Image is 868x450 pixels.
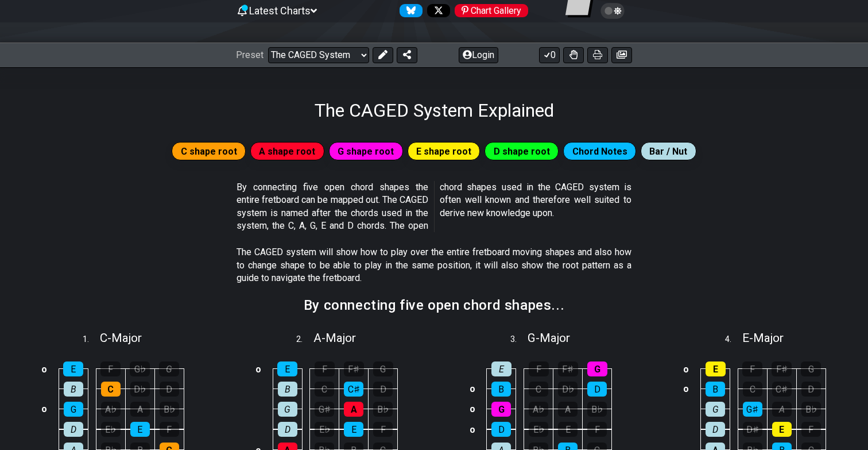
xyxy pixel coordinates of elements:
[237,181,631,233] p: By connecting five open chord shapes the entire fretboard can be mapped out. The CAGED system is ...
[455,4,528,17] div: Chart Gallery
[296,333,313,346] span: 2 .
[160,422,179,437] div: F
[529,361,549,376] div: F
[278,402,297,417] div: G
[101,422,121,437] div: E♭
[743,402,762,417] div: G♯
[801,422,821,437] div: F
[606,6,619,16] span: Toggle light / dark theme
[563,47,584,63] button: Toggle Dexterity for all fretkits
[466,379,479,399] td: o
[315,422,334,437] div: E♭
[539,47,560,63] button: 0
[743,422,762,437] div: D♯
[373,382,393,397] div: D
[529,382,548,397] div: C
[742,361,762,376] div: F
[181,143,237,160] span: C shape root
[801,361,821,376] div: G
[130,402,150,417] div: A
[742,331,784,345] span: E - Major
[344,422,363,437] div: E
[772,382,792,397] div: C♯
[558,382,578,397] div: D♭
[772,361,792,376] div: F♯
[277,361,297,376] div: E
[160,382,179,397] div: D
[37,399,51,419] td: o
[101,382,121,397] div: C
[587,382,607,397] div: D
[236,49,263,60] span: Preset
[64,402,83,417] div: G
[100,361,121,376] div: F
[743,382,762,397] div: C
[64,422,83,437] div: D
[706,382,725,397] div: B
[466,399,479,419] td: o
[529,402,548,417] div: A♭
[344,402,363,417] div: A
[558,422,578,437] div: E
[801,402,821,417] div: B♭
[491,402,511,417] div: G
[558,402,578,417] div: A
[278,382,297,397] div: B
[423,4,450,17] a: Follow #fretflip at X
[587,422,607,437] div: F
[373,402,393,417] div: B♭
[100,331,142,345] span: C - Major
[373,422,393,437] div: F
[587,402,607,417] div: B♭
[130,422,150,437] div: E
[679,359,693,379] td: o
[344,361,364,376] div: F♯
[278,422,297,437] div: D
[587,47,608,63] button: Print
[344,382,363,397] div: C♯
[772,402,792,417] div: A
[772,422,792,437] div: E
[304,299,564,311] h2: By connecting five open chord shapes...
[64,382,83,397] div: B
[37,359,51,379] td: o
[373,47,393,63] button: Edit Preset
[558,361,578,376] div: F♯
[160,402,179,417] div: B♭
[268,47,369,63] select: Preset
[491,361,511,376] div: E
[528,331,570,345] span: G - Major
[251,359,265,379] td: o
[237,246,631,284] p: The CAGED system will show how to play over the entire fretboard moving shapes and also how to ch...
[611,47,632,63] button: Create image
[338,143,394,160] span: G shape root
[249,5,311,17] span: Latest Charts
[466,419,479,440] td: o
[313,331,356,345] span: A - Major
[315,361,335,376] div: F
[315,99,554,121] h1: The CAGED System Explained
[373,361,393,376] div: G
[459,47,498,63] button: Login
[315,382,334,397] div: C
[450,4,528,17] a: #fretflip at Pinterest
[101,402,121,417] div: A♭
[494,143,550,160] span: D shape root
[587,361,607,376] div: G
[315,402,334,417] div: G♯
[510,333,528,346] span: 3 .
[801,382,821,397] div: D
[706,422,725,437] div: D
[395,4,423,17] a: Follow #fretflip at Bluesky
[706,402,725,417] div: G
[529,422,548,437] div: E♭
[491,422,511,437] div: D
[416,143,471,160] span: E shape root
[725,333,742,346] span: 4 .
[397,47,417,63] button: Share Preset
[63,361,83,376] div: E
[706,361,726,376] div: E
[130,361,150,376] div: G♭
[259,143,315,160] span: A shape root
[649,143,687,160] span: Bar / Nut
